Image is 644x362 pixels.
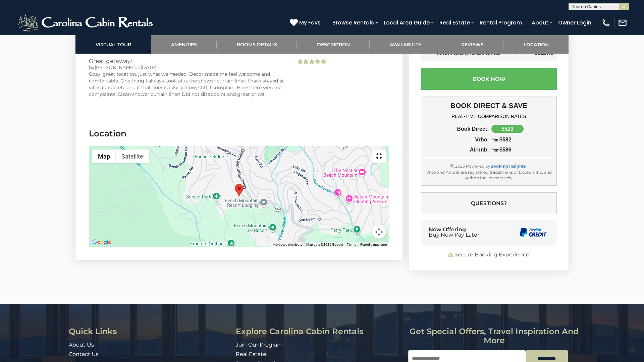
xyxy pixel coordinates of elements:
h3: Great getaway! [89,58,286,64]
a: Reviews [441,35,503,54]
a: Browse Rentals [329,17,377,28]
a: Join Our Program [236,342,283,348]
div: Airbnb: [426,147,489,153]
a: About Us [69,342,94,348]
h3: Get special offers, travel inspiration and more [408,327,580,345]
h4: REAL-TIME COMPARISON RATES [426,114,552,119]
a: Local Area Guide [380,17,433,28]
a: Contact Us [69,351,99,357]
a: Owner Login [555,17,595,28]
a: Report a map error [360,243,387,246]
button: Keyboard shortcuts [273,242,302,247]
div: Cozy, great location, just what we needed! Decor made me feel welcome and comfortable. One thing ... [89,71,286,98]
button: Show satellite imagery [116,149,149,163]
a: Rental Program [476,17,525,28]
img: White-1-2.png [17,13,156,33]
span: My Favs [299,18,321,27]
span: [DATE] [141,64,156,70]
div: Now Offering [429,227,481,238]
a: Rooms Details [217,35,297,54]
a: Terms (opens in new tab) [347,243,356,246]
h3: BOOK DIRECT & SAVE [426,102,552,110]
button: Book Now [421,68,557,90]
button: Questions? [421,192,557,214]
button: Show street map [92,149,116,163]
h3: Location [89,128,389,139]
div: Holiday Hideaway [235,184,244,196]
a: Booking Insights [490,164,526,169]
h3: Explore Carolina Cabin Rentals [236,327,403,336]
img: phone-regular-white.png [601,18,611,27]
div: Secure Booking Experience [421,251,557,259]
a: Location [503,35,569,54]
div: Vrbo: [426,137,489,143]
a: Open this area in Google Maps (opens a new window) [91,238,113,247]
td: $523.16 [524,46,557,61]
div: $582 [489,137,552,143]
td: Total [421,46,524,61]
div: Ⓒ 2025 Powered by [426,163,552,169]
button: Map camera controls [372,225,386,239]
span: from [491,138,499,142]
div: Book Direct: [426,126,489,132]
a: Amenities [151,35,217,54]
div: by on [89,64,286,71]
span: Buy Now Pay Later! [429,232,481,238]
a: Real Estate [236,351,266,357]
span: [PERSON_NAME] [95,64,135,70]
a: Availability [370,35,441,54]
a: Virtual Tour [75,35,151,54]
div: $523 [491,125,524,133]
div: Vrbo and Airbnb are registered trademarks of Expedia Inc. and Airbnb Inc. respectively [426,169,552,180]
h3: Quick Links [69,327,231,336]
img: mail-regular-white.png [618,18,627,27]
span: Map data ©2025 Google [306,243,343,246]
a: About [528,17,552,28]
a: Description [297,35,370,54]
div: $586 [489,147,552,153]
button: Toggle fullscreen view [372,149,386,163]
a: My Favs [290,18,322,27]
a: Real Estate [436,17,473,28]
span: from [491,148,499,153]
img: Google [91,238,113,247]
